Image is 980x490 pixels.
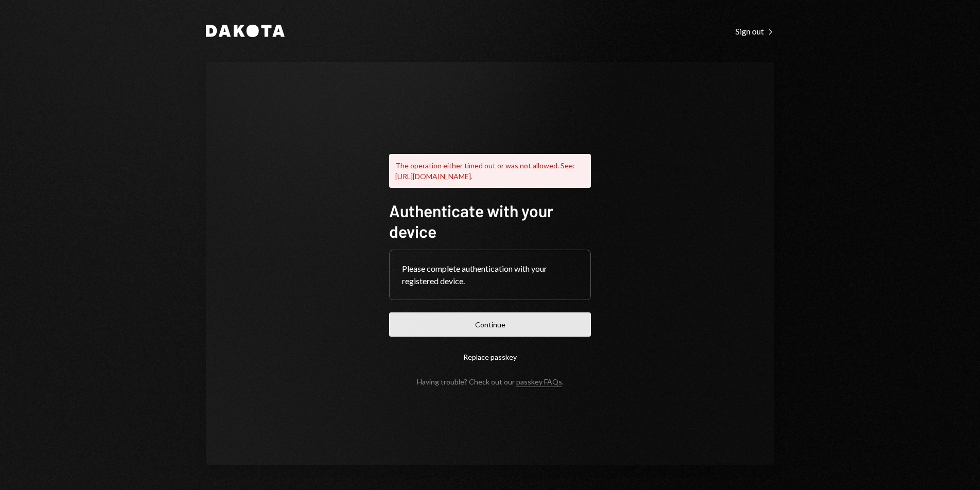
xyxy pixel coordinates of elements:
[736,25,774,37] a: Sign out
[516,377,562,387] a: passkey FAQs
[402,262,578,287] div: Please complete authentication with your registered device.
[417,377,564,386] div: Having trouble? Check out our .
[389,312,591,337] button: Continue
[736,26,774,37] div: Sign out
[389,154,591,188] div: The operation either timed out or was not allowed. See: [URL][DOMAIN_NAME].
[389,200,591,241] h1: Authenticate with your device
[389,345,591,369] button: Replace passkey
